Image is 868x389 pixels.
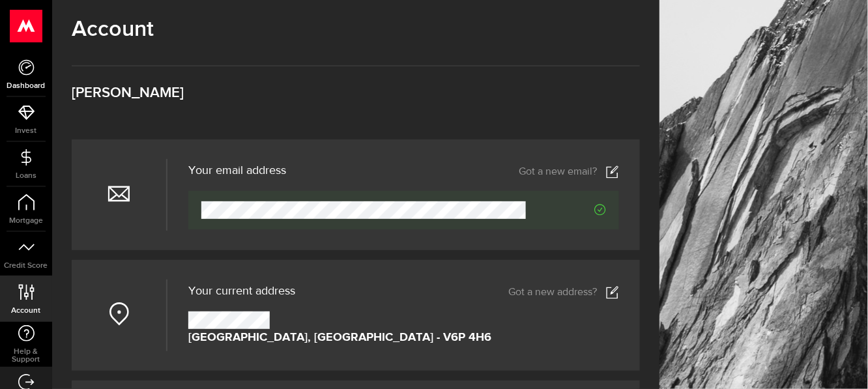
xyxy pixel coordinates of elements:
span: Your current address [188,285,295,297]
h3: Your email address [188,165,286,177]
a: Got a new email? [519,166,619,179]
h3: [PERSON_NAME] [72,86,640,100]
button: Open LiveChat chat widget [10,5,50,44]
span: Verified [526,204,606,216]
strong: [GEOGRAPHIC_DATA], [GEOGRAPHIC_DATA] - V6P 4H6 [188,329,491,347]
a: Got a new address? [508,286,619,299]
h1: Account [72,16,640,42]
